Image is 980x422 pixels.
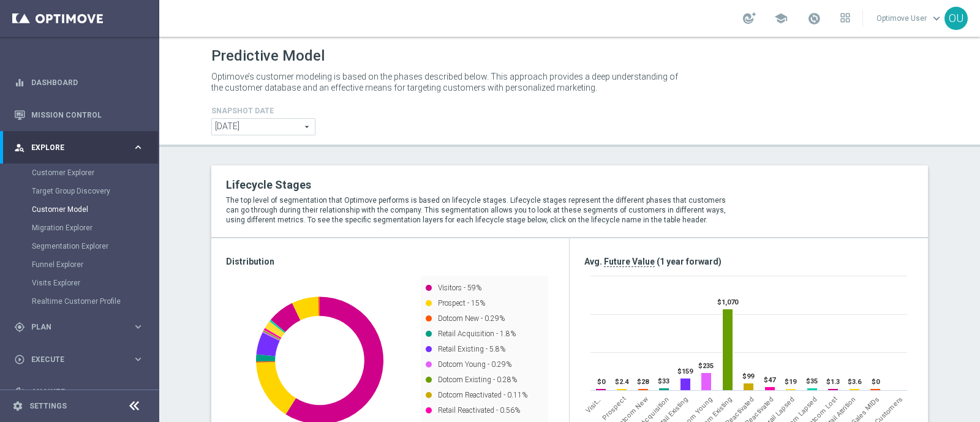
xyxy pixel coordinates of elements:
span: (1 year forward) [657,257,722,266]
a: Migration Explorer [32,223,127,233]
h1: Predictive Model [211,47,325,65]
text: $3.6 [848,378,862,386]
div: Mission Control [14,99,144,131]
text: Dotcom Young - 0.29% [438,360,511,369]
i: keyboard_arrow_right [132,353,144,365]
button: person_search Explore keyboard_arrow_right [13,143,145,153]
text: $235 [698,362,714,370]
div: Customer Explorer [32,164,158,182]
div: Visits Explorer [32,274,158,292]
h3: Distribution [226,256,554,267]
a: Funnel Explorer [32,260,127,269]
button: track_changes Analyze keyboard_arrow_right [13,387,145,397]
button: equalizer Dashboard [13,78,145,88]
span: keyboard_arrow_down [930,12,943,25]
text: $19 [785,378,797,386]
text: $33 [658,377,669,385]
div: Explore [14,142,132,153]
i: play_circle_outline [14,354,25,365]
text: Retail Reactivated - 0.56% [438,406,520,415]
text: Retail Acquisition - 1.8% [438,330,516,338]
text: Visitors - 59% [438,284,481,292]
a: Visits Explorer [32,278,127,288]
a: Dashboard [31,66,144,99]
text: $0 [872,378,880,386]
span: Visitors [584,395,603,415]
h2: Lifecycle Stages [226,178,737,192]
i: settings [12,401,23,412]
text: Retail Existing - 5.8% [438,345,505,353]
div: Migration Explorer [32,219,158,237]
i: equalizer [14,77,25,88]
text: $2.4 [615,378,629,386]
a: Customer Model [32,205,127,214]
div: Execute [14,354,132,365]
i: gps_fixed [14,322,25,333]
div: Analyze [14,386,132,398]
text: $35 [806,377,818,385]
span: Explore [31,144,132,151]
div: Dashboard [14,66,144,99]
span: Future Value [604,257,655,267]
text: Dotcom New - 0.29% [438,314,505,323]
a: Customer Explorer [32,168,127,178]
text: Prospect - 15% [438,299,485,307]
a: Segmentation Explorer [32,241,127,251]
div: Target Group Discovery [32,182,158,200]
text: $0 [597,378,606,386]
div: Segmentation Explorer [32,237,158,255]
text: Dotcom Reactivated - 0.11% [438,391,527,399]
i: keyboard_arrow_right [132,141,144,153]
text: $1.3 [826,378,840,386]
button: play_circle_outline Execute keyboard_arrow_right [13,355,145,364]
a: Mission Control [31,99,144,131]
div: Funnel Explorer [32,255,158,274]
text: $47 [764,376,776,384]
i: track_changes [14,386,25,398]
p: The top level of segmentation that Optimove performs is based on lifecycle stages. Lifecycle stag... [226,195,737,225]
button: Mission Control [13,110,145,120]
div: Realtime Customer Profile [32,292,158,311]
span: Plan [31,323,132,331]
span: school [774,12,788,25]
a: Optimove Userkeyboard_arrow_down [875,9,944,28]
a: Realtime Customer Profile [32,296,127,306]
text: $159 [677,367,693,375]
text: $1,070 [717,298,739,306]
i: keyboard_arrow_right [132,321,144,333]
i: keyboard_arrow_right [132,386,144,398]
span: Analyze [31,388,132,396]
a: Target Group Discovery [32,186,127,196]
div: OU [944,7,968,30]
div: Customer Model [32,200,158,219]
button: gps_fixed Plan keyboard_arrow_right [13,322,145,332]
i: person_search [14,142,25,153]
span: Prospect [601,395,628,422]
h4: Snapshot Date [211,107,315,115]
p: Optimove’s customer modeling is based on the phases described below. This approach provides a dee... [211,71,683,93]
text: Dotcom Existing - 0.28% [438,375,517,384]
span: Avg. [584,257,602,266]
text: $99 [742,372,755,380]
div: Plan [14,322,132,333]
text: $28 [637,378,649,386]
a: Settings [29,402,67,410]
span: Execute [31,356,132,363]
